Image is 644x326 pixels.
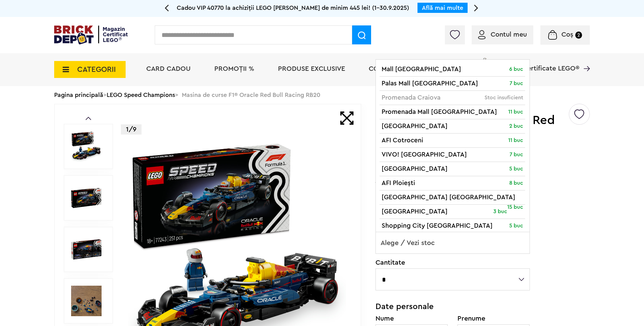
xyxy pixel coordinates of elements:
[380,205,525,219] li: [GEOGRAPHIC_DATA]
[375,259,530,266] label: Cantitate
[507,202,523,212] span: 15 buc
[491,56,579,72] span: Magazine Certificate LEGO®
[77,66,116,73] span: CATEGORII
[509,221,523,231] span: 5 buc
[380,176,525,190] li: AFI Ploiești
[380,162,525,176] li: [GEOGRAPHIC_DATA]
[380,105,525,119] li: Promenada Mall [GEOGRAPHIC_DATA]
[71,286,102,316] img: Seturi Lego Masina de curse F1® Oracle Red Bull Racing RB20
[380,148,525,162] li: VIVO! [GEOGRAPHIC_DATA]
[375,303,530,311] h3: Date personale
[380,134,525,148] li: AFI Cotroceni
[177,5,409,11] span: Cadou VIP 40770 la achiziții LEGO [PERSON_NAME] de minim 445 lei! (1-30.9.2025)
[380,62,525,77] li: Mall [GEOGRAPHIC_DATA]
[86,117,91,120] a: Prev
[375,315,448,322] label: Nume
[121,124,142,135] p: 1/9
[509,164,523,174] span: 5 buc
[376,232,530,254] span: Alege / Vezi stoc
[380,91,525,105] li: Promenada Craiova
[485,93,523,103] span: Stoc insuficient
[380,219,525,233] li: Shopping City [GEOGRAPHIC_DATA]
[71,183,102,213] img: Masina de curse F1® Oracle Red Bull Racing RB20
[575,32,582,39] small: 2
[422,5,463,11] a: Află mai multe
[380,77,525,91] li: Palas Mall [GEOGRAPHIC_DATA]
[508,107,523,117] span: 11 buc
[380,119,525,134] li: [GEOGRAPHIC_DATA]
[375,232,530,254] span: Alege / Vezi stoc
[561,31,573,38] span: Coș
[493,207,507,217] span: 3 buc
[278,65,345,72] a: Produse exclusive
[510,150,523,160] span: 7 buc
[478,31,527,38] a: Contul meu
[214,65,254,72] a: PROMOȚII %
[579,56,590,63] a: Magazine Certificate LEGO®
[509,64,523,74] span: 6 buc
[509,178,523,188] span: 8 buc
[457,315,530,322] label: Prenume
[508,136,523,145] span: 11 buc
[380,190,525,205] li: [GEOGRAPHIC_DATA] [GEOGRAPHIC_DATA]
[509,121,523,131] span: 2 buc
[146,65,191,72] a: Card Cadou
[54,92,103,98] a: Pagina principală
[491,31,527,38] span: Contul meu
[107,92,175,98] a: LEGO Speed Champions
[510,79,523,88] span: 7 buc
[71,131,102,162] img: Masina de curse F1® Oracle Red Bull Racing RB20
[369,65,401,72] a: Contact
[71,234,102,265] img: Masina de curse F1® Oracle Red Bull Racing RB20 LEGO 77243
[54,86,590,104] div: > > Masina de curse F1® Oracle Red Bull Racing RB20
